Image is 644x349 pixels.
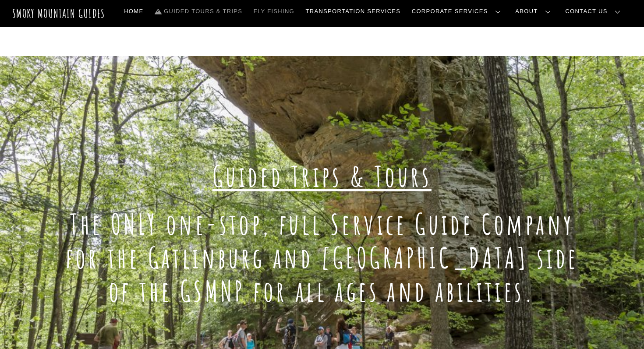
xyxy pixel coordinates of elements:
[512,2,558,21] a: About
[12,6,105,21] a: Smoky Mountain Guides
[408,2,508,21] a: Corporate Services
[56,208,588,308] h1: The ONLY one-stop, full Service Guide Company for the Gatlinburg and [GEOGRAPHIC_DATA] side of th...
[562,2,627,21] a: Contact Us
[302,2,404,21] a: Transportation Services
[151,2,246,21] a: Guided Tours & Trips
[120,2,147,21] a: Home
[212,159,432,194] span: Guided Trips & Tours
[250,2,298,21] a: Fly Fishing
